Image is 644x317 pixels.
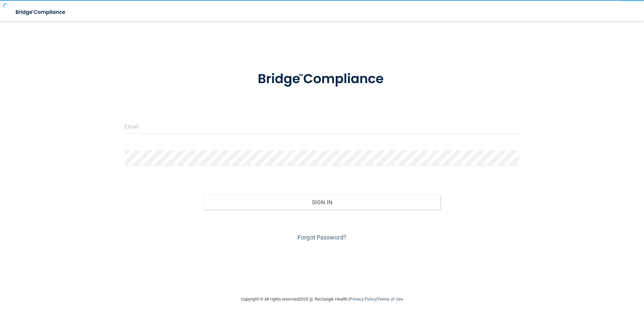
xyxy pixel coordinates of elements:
a: Forgot Password? [298,234,346,241]
button: Sign In [204,195,441,210]
a: Privacy Policy [350,297,376,302]
img: bridge_compliance_login_screen.278c3ca4.svg [244,62,400,97]
a: Terms of Use [377,297,403,302]
img: bridge_compliance_login_screen.278c3ca4.svg [10,5,72,19]
input: Email [124,119,520,134]
div: Copyright © All rights reserved 2025 @ Rectangle Health | | [200,288,444,310]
